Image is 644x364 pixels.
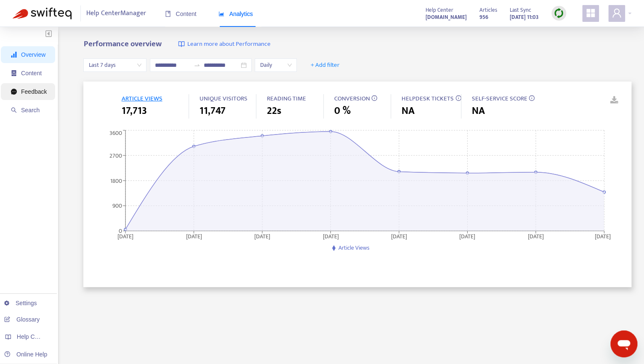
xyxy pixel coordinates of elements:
iframe: Button to launch messaging window [610,330,637,357]
span: + Add filter [311,60,340,70]
span: Overview [21,51,45,58]
img: Swifteq [13,8,72,19]
span: Search [21,107,40,113]
span: 22s [266,103,281,119]
b: Performance overview [83,37,161,50]
span: Help Centers [17,333,51,340]
a: Glossary [4,316,40,323]
span: 0 % [334,103,350,119]
span: Help Center [426,5,453,15]
tspan: [DATE] [595,231,611,241]
span: Last 7 days [88,59,141,71]
tspan: 1800 [110,176,122,185]
span: Learn more about Performance [187,40,270,49]
tspan: [DATE] [323,231,339,241]
tspan: 2700 [109,150,122,160]
span: signal [11,52,17,58]
span: book [165,11,171,17]
span: message [11,89,17,95]
span: search [11,107,17,113]
span: swap-right [194,62,200,69]
span: ARTICLE VIEWS [121,93,162,104]
strong: 956 [479,13,488,22]
span: user [612,8,622,18]
span: Help Center Manager [86,5,146,21]
img: sync.dc5367851b00ba804db3.png [554,8,564,18]
img: image-link [178,41,185,47]
tspan: 900 [112,201,122,211]
span: 11,747 [199,103,225,119]
tspan: [DATE] [254,231,270,241]
a: Learn more about Performance [178,40,270,49]
span: area-chart [218,11,224,17]
span: SELF-SERVICE SCORE [471,93,527,104]
a: Online Help [4,351,47,358]
a: Settings [4,300,37,306]
span: Daily [260,59,292,71]
tspan: [DATE] [391,231,407,241]
span: container [11,70,17,76]
span: Last Sync [510,5,531,15]
span: READING TIME [266,93,306,104]
tspan: [DATE] [528,231,544,241]
span: Analytics [218,11,253,17]
tspan: [DATE] [186,231,202,241]
span: Feedback [21,88,47,95]
span: 17,713 [121,103,146,119]
span: HELPDESK TICKETS [401,93,453,104]
button: + Add filter [304,58,346,72]
tspan: 0 [119,226,122,235]
strong: [DATE] 11:03 [510,13,539,22]
span: UNIQUE VISITORS [199,93,247,104]
span: appstore [585,8,596,18]
span: Article Views [338,243,370,253]
span: to [194,62,200,69]
tspan: 3600 [109,128,122,137]
span: Content [165,11,197,17]
span: Content [21,70,42,76]
tspan: [DATE] [460,231,476,241]
span: Articles [479,5,497,15]
tspan: [DATE] [117,231,133,241]
span: NA [471,103,484,119]
span: NA [401,103,414,119]
a: [DOMAIN_NAME] [426,12,467,22]
span: CONVERSION [334,93,370,104]
strong: [DOMAIN_NAME] [426,13,467,22]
